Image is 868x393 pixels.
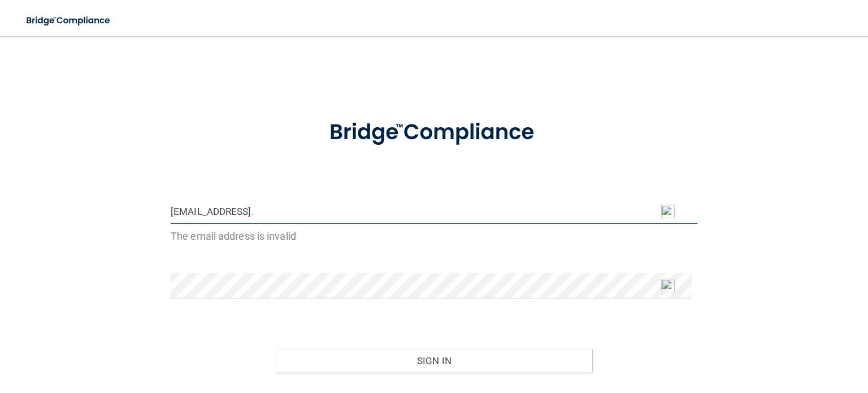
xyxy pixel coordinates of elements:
[171,227,697,245] p: The email address is invalid
[307,104,562,161] img: bridge_compliance_login_screen.278c3ca4.svg
[17,9,121,32] img: bridge_compliance_login_screen.278c3ca4.svg
[661,279,675,292] img: npw-badge-icon-locked.svg
[276,348,592,373] button: Sign In
[661,205,675,218] img: npw-badge-icon-locked.svg
[171,198,697,224] input: Email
